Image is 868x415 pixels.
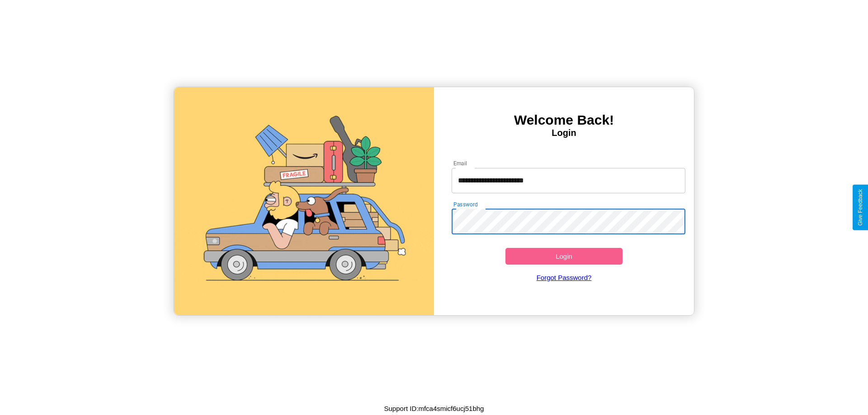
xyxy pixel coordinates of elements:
[453,201,477,208] label: Password
[857,189,863,226] div: Give Feedback
[174,87,434,315] img: gif
[453,159,467,167] label: Email
[384,402,484,415] p: Support ID: mfca4smicf6ucj51bhg
[434,128,694,138] h4: Login
[505,248,623,265] button: Login
[434,112,694,128] h3: Welcome Back!
[447,265,681,290] a: Forgot Password?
